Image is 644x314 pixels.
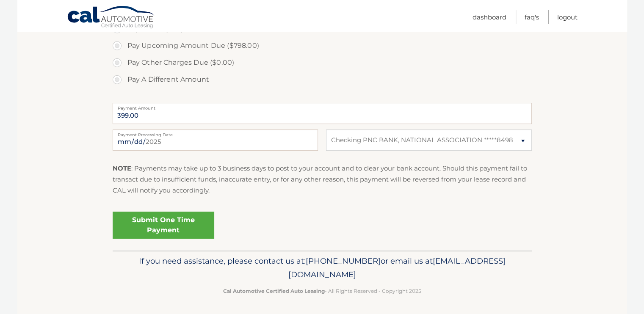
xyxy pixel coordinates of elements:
[113,163,532,196] p: : Payments may take up to 3 business days to post to your account and to clear your bank account....
[113,129,318,136] label: Payment Processing Date
[118,254,526,281] p: If you need assistance, please contact us at: or email us at
[223,288,325,294] strong: Cal Automotive Certified Auto Leasing
[113,103,532,110] label: Payment Amount
[67,6,156,30] a: Cal Automotive
[113,103,532,124] input: Payment Amount
[525,10,539,24] a: FAQ's
[113,164,131,172] strong: NOTE
[288,256,506,279] span: [EMAIL_ADDRESS][DOMAIN_NAME]
[113,129,318,151] input: Payment Date
[118,286,526,295] p: - All Rights Reserved - Copyright 2025
[473,10,506,24] a: Dashboard
[306,256,381,266] span: [PHONE_NUMBER]
[113,37,532,54] label: Pay Upcoming Amount Due ($798.00)
[557,10,578,24] a: Logout
[113,212,214,239] a: Submit One Time Payment
[113,71,532,88] label: Pay A Different Amount
[113,54,532,71] label: Pay Other Charges Due ($0.00)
